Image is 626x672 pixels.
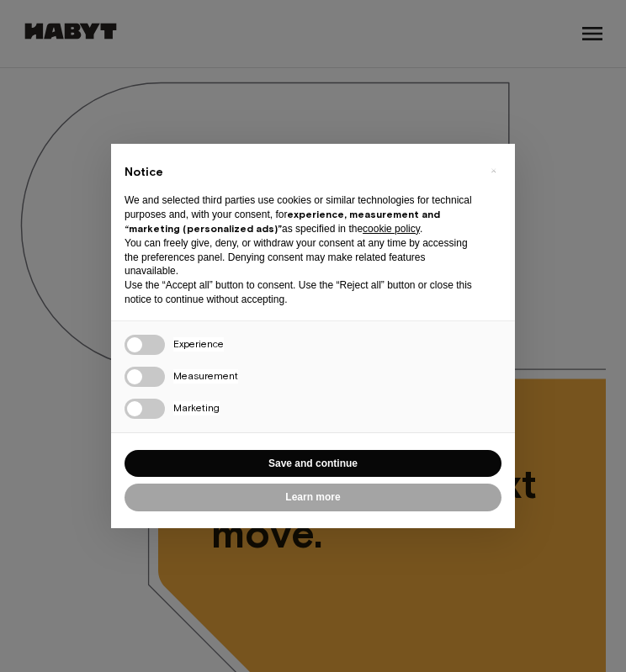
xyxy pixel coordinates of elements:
[173,369,238,384] span: Measurement
[125,193,475,235] p: We and selected third parties use cookies or similar technologies for technical purposes and, wit...
[173,337,224,352] span: Experience
[125,164,475,181] h2: Notice
[125,208,440,235] strong: experience, measurement and “marketing (personalized ads)”
[125,450,501,478] button: Save and continue
[125,278,475,307] p: Use the “Accept all” button to consent. Use the “Reject all” button or close this notice to conti...
[363,223,420,235] a: cookie policy
[173,401,220,415] span: Marketing
[491,161,496,181] span: ×
[125,484,501,511] button: Learn more
[480,157,507,184] button: Close this notice
[125,236,475,278] p: You can freely give, deny, or withdraw your consent at any time by accessing the preferences pane...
